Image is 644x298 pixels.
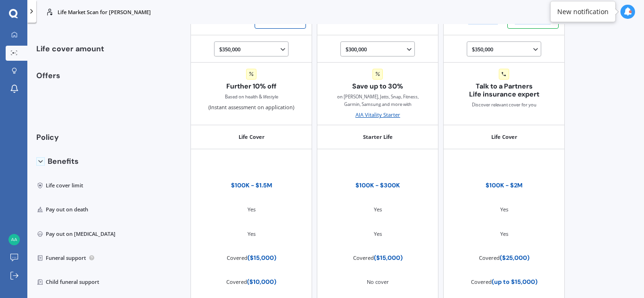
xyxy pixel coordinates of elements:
span: Covered [353,254,374,261]
div: Life cover amount [36,35,118,63]
div: $350,000 [472,45,539,54]
div: Yes [248,206,256,213]
div: Child funeral support [36,270,118,294]
div: Offers [36,72,118,126]
img: Child funeral support [36,278,44,286]
div: $300,000 [346,45,413,54]
div: Yes [374,206,382,213]
img: Pay out on death [36,206,44,213]
div: Pay out on [MEDICAL_DATA] [36,222,118,246]
div: $100K - $300K [355,182,400,189]
span: Save up to 30% [352,82,403,90]
div: Yes [374,230,382,238]
span: Talk to a Partners Life insurance expert [450,82,559,98]
div: Starter Life [317,125,438,149]
span: Covered [471,278,492,285]
div: ($25,000) [479,254,529,262]
div: Life Cover [190,125,312,149]
div: Pay out on death [36,198,118,222]
p: Life Market Scan for [PERSON_NAME] [58,8,151,16]
div: Yes [500,230,508,238]
div: (up to $15,000) [471,278,537,286]
div: Yes [500,206,508,213]
img: Funeral support [36,254,44,262]
div: Funeral support [36,246,118,270]
span: on [PERSON_NAME], Jetts, Snap, Fitness, Garmin, Samsung and more with [323,93,432,108]
img: life.f720d6a2d7cdcd3ad642.svg [45,8,54,16]
span: Covered [227,254,248,261]
img: Life cover limit [36,182,44,189]
div: $100K - $1.5M [231,182,272,189]
span: Discover relevant cover for you [472,101,537,109]
img: Pay out on terminal illness [36,230,44,238]
span: Further 10% off [226,82,276,90]
div: Life cover limit [36,174,118,198]
span: Covered [479,254,500,261]
div: No cover [367,278,389,286]
div: $350,000 [219,45,287,54]
div: ($15,000) [227,254,276,262]
div: Life Cover [443,125,565,149]
div: ($15,000) [353,254,403,262]
div: New notification [557,7,609,16]
span: Covered [226,278,247,285]
div: AIA Vitality Starter [355,111,400,119]
div: Benefits [36,149,118,173]
div: (Instant assessment on application) [208,69,294,111]
div: Policy [36,125,118,149]
div: ($10,000) [226,278,276,286]
img: bcf74fa9b1e14af33f336aba0683a893 [8,234,20,245]
div: Yes [248,230,256,238]
div: Based on health & lifestyle [225,93,278,101]
div: $100K - $2M [486,182,522,189]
